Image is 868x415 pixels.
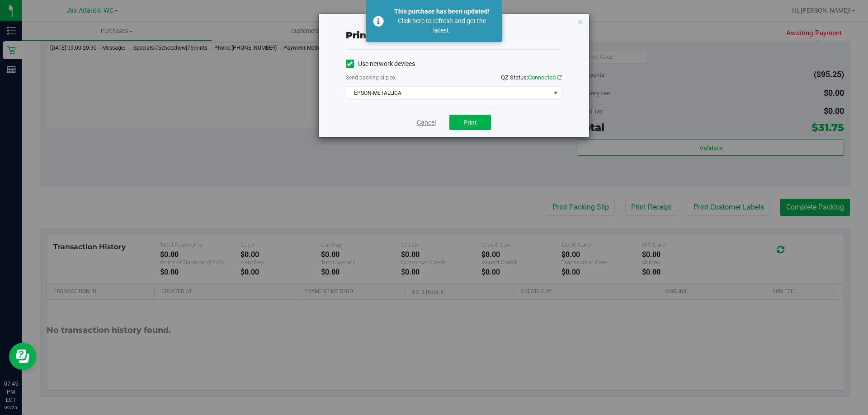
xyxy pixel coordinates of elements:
[528,74,556,81] span: Connected
[417,118,436,127] a: Cancel
[463,119,477,126] span: Print
[550,87,561,99] span: select
[449,115,491,130] button: Print
[346,87,550,99] span: EPSON-METALLICA
[9,343,36,370] iframe: Resource center
[346,74,396,82] label: Send packing-slip to:
[346,30,435,41] span: Print packing-slip
[346,59,415,69] label: Use network devices
[389,7,495,16] div: This purchase has been updated!
[389,16,495,35] div: Click here to refresh and get the latest.
[501,74,562,81] span: QZ Status:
